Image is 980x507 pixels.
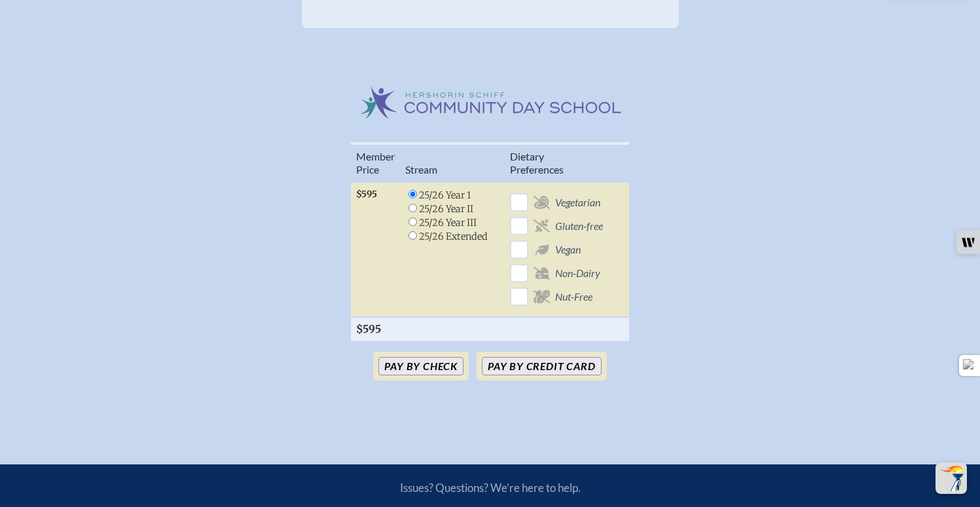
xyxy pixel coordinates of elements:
[938,465,964,491] img: To the top
[935,462,967,494] button: Scroll Top
[405,216,488,229] li: 25/26 Year III
[400,143,505,182] th: Stream
[555,290,592,303] span: Nut-Free
[356,163,379,176] span: Price
[505,143,608,182] th: Diet
[405,202,488,216] li: 25/26 Year II
[359,86,621,119] img: Hershorin Schiff Community Day School
[378,357,463,375] button: Pay by Check
[405,229,488,243] li: 25/26 Extended
[351,143,400,182] th: Memb
[356,189,377,200] span: $595
[260,481,721,495] p: Issues? Questions? We’re here to help.
[555,196,600,209] span: Vegetarian
[510,150,564,176] span: ary Preferences
[386,150,395,162] span: er
[555,219,603,233] span: Gluten-free
[555,267,600,280] span: Non-Dairy
[482,357,601,375] button: Pay by Credit Card
[351,317,400,341] th: $595
[555,243,581,256] span: Vegan
[405,188,488,202] li: 25/26 Year 1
